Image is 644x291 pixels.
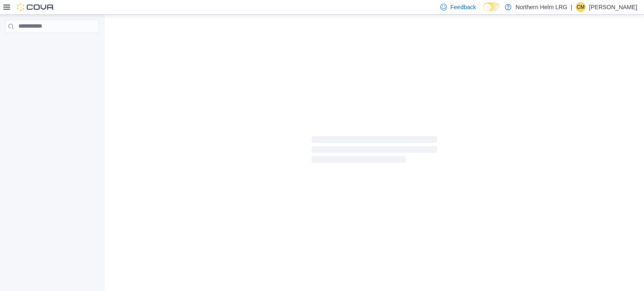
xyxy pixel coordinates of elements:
nav: Complex example [5,35,99,55]
p: Northern Helm LRG [516,2,568,12]
div: Courtney Metson [576,2,586,12]
span: Feedback [450,3,476,11]
img: Cova [17,3,55,11]
span: Loading [312,138,437,165]
input: Dark Mode [483,3,501,11]
p: | [571,2,572,12]
span: CM [577,2,585,12]
p: [PERSON_NAME] [589,2,637,12]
